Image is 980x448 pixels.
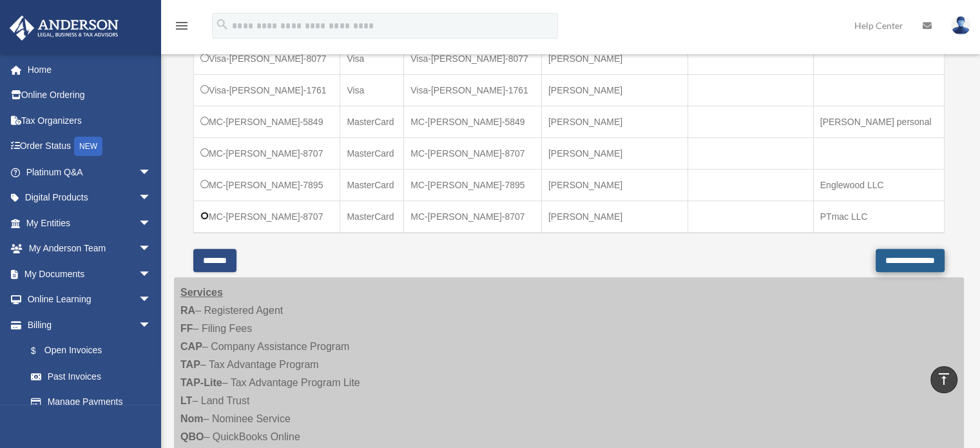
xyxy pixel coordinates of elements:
a: menu [174,23,189,34]
strong: CAP [180,341,202,352]
td: MasterCard [340,106,404,137]
a: Platinum Q&Aarrow_drop_down [9,159,171,185]
td: Visa [340,43,404,74]
td: Visa [340,74,404,106]
td: Visa-[PERSON_NAME]-8077 [194,43,340,74]
i: vertical_align_top [936,371,952,387]
img: User Pic [951,16,970,35]
img: Anderson Advisors Platinum Portal [6,15,122,41]
td: MC-[PERSON_NAME]-8707 [194,137,340,169]
td: MC-[PERSON_NAME]-7895 [404,169,542,200]
span: arrow_drop_down [139,159,164,186]
a: $Open Invoices [18,338,158,364]
div: NEW [74,137,102,156]
a: Online Learningarrow_drop_down [9,287,171,313]
td: [PERSON_NAME] personal [813,106,944,137]
td: MC-[PERSON_NAME]-7895 [194,169,340,200]
a: Tax Organizers [9,108,171,133]
td: Englewood LLC [813,169,944,200]
td: [PERSON_NAME] [541,106,687,137]
a: Past Invoices [18,364,164,389]
strong: RA [180,305,195,316]
td: [PERSON_NAME] [541,200,687,233]
span: arrow_drop_down [139,236,164,262]
span: arrow_drop_down [139,261,164,287]
td: [PERSON_NAME] [541,74,687,106]
strong: Nom [180,413,204,424]
td: MC-[PERSON_NAME]-5849 [194,106,340,137]
td: [PERSON_NAME] [541,137,687,169]
td: MC-[PERSON_NAME]-8707 [404,200,542,233]
td: MasterCard [340,200,404,233]
a: My Documentsarrow_drop_down [9,261,171,287]
strong: Services [180,287,223,298]
i: menu [174,18,189,34]
a: Billingarrow_drop_down [9,312,164,338]
td: Visa-[PERSON_NAME]-8077 [404,43,542,74]
td: MasterCard [340,169,404,200]
strong: LT [180,395,192,406]
strong: QBO [180,431,204,442]
span: $ [38,343,44,359]
strong: TAP [180,359,200,370]
td: PTmac LLC [813,200,944,233]
a: My Entitiesarrow_drop_down [9,210,171,236]
a: vertical_align_top [930,366,957,393]
a: Order StatusNEW [9,133,171,160]
strong: FF [180,323,193,334]
span: arrow_drop_down [139,210,164,237]
a: Digital Productsarrow_drop_down [9,185,171,211]
a: My Anderson Teamarrow_drop_down [9,236,171,262]
span: arrow_drop_down [139,287,164,313]
strong: TAP-Lite [180,377,222,388]
td: [PERSON_NAME] [541,169,687,200]
span: arrow_drop_down [139,185,164,211]
td: Visa-[PERSON_NAME]-1761 [194,74,340,106]
td: MC-[PERSON_NAME]-8707 [404,137,542,169]
span: arrow_drop_down [139,312,164,338]
td: MC-[PERSON_NAME]-8707 [194,200,340,233]
td: MC-[PERSON_NAME]-5849 [404,106,542,137]
a: Home [9,57,171,83]
a: Online Ordering [9,83,171,108]
td: [PERSON_NAME] [541,43,687,74]
td: Visa-[PERSON_NAME]-1761 [404,74,542,106]
td: MasterCard [340,137,404,169]
a: Manage Payments [18,389,164,415]
i: search [215,17,229,32]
